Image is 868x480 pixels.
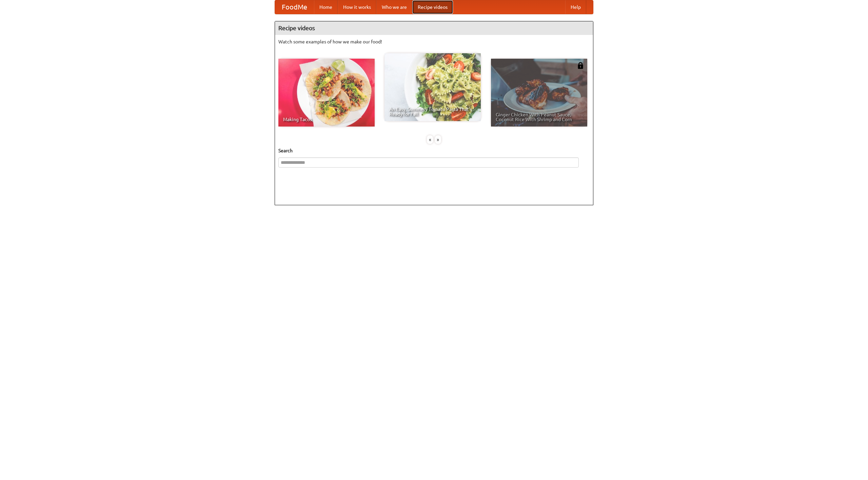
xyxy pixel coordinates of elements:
a: How it works [338,0,376,14]
a: FoodMe [275,0,314,14]
p: Watch some examples of how we make our food! [278,38,590,45]
div: « [427,135,433,144]
a: Home [314,0,338,14]
a: Who we are [376,0,412,14]
h4: Recipe videos [275,21,593,35]
a: Help [565,0,586,14]
img: 483408.png [577,62,584,69]
div: » [435,135,441,144]
a: Recipe videos [412,0,453,14]
span: An Easy, Summery Tomato Pasta That's Ready for Fall [389,107,476,116]
a: An Easy, Summery Tomato Pasta That's Ready for Fall [384,53,481,121]
span: Making Tacos [283,117,370,122]
a: Making Tacos [278,59,375,127]
h5: Search [278,147,590,154]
